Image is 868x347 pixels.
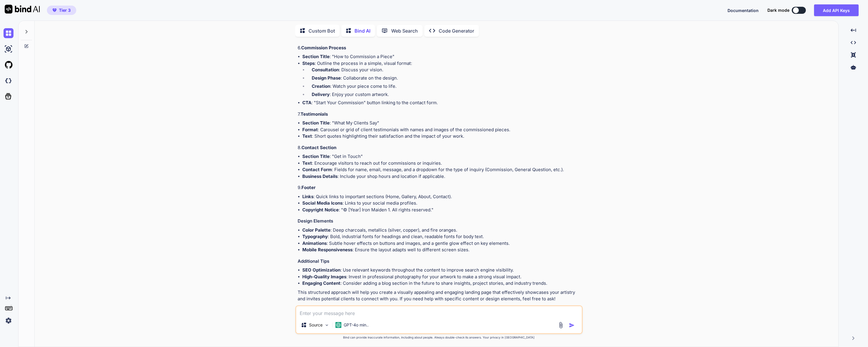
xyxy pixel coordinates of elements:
[307,67,582,75] li: : Discuss your vision.
[302,233,582,240] li: : Bold, industrial fonts for headings and clean, readable fonts for body text.
[298,218,582,225] h3: Design Elements
[302,133,312,139] strong: Text
[307,75,582,83] li: : Collaborate on the design.
[4,316,13,326] img: settings
[302,207,339,213] strong: Copyright Notice
[4,60,13,70] img: githubLight
[309,322,323,328] p: Source
[302,247,352,252] strong: Mobile Responsiveness
[302,60,582,100] li: : Outline the process in a simple, visual format:
[302,133,582,140] li: : Short quotes highlighting their satisfaction and the impact of your work.
[728,7,759,14] button: Documentation
[302,153,582,160] li: : "Get in Touch"
[302,274,582,280] li: : Invest in professional photography for your artwork to make a strong visual impact.
[298,289,582,302] p: This structured approach will help you create a visually appealing and engaging landing page that...
[302,267,340,273] strong: SEO Optimization
[302,274,346,279] strong: High-Quality Images
[302,120,582,127] li: : "What My Clients Say"
[728,8,759,13] span: Documentation
[344,322,369,328] p: GPT-4o min..
[301,111,328,117] strong: Testimonials
[302,100,582,106] li: : "Start Your Commission" button linking to the contact form.
[298,258,582,265] h3: Additional Tips
[302,120,330,126] strong: Section Title
[439,27,474,34] p: Code Generator
[302,200,343,206] strong: Social Media Icons
[302,240,582,247] li: : Subtle hover effects on buttons and images, and a gentle glow effect on key elements.
[302,166,582,173] li: : Fields for name, email, message, and a dropdown for the type of inquiry (Commission, General Qu...
[4,76,13,86] img: darkCloudIdeIcon
[335,322,341,328] img: GPT-4o mini
[298,111,582,118] h4: 7.
[302,267,582,274] li: : Use relevant keywords throughout the content to improve search engine visibility.
[4,44,13,54] img: ai-studio
[569,322,575,328] img: icon
[302,127,318,132] strong: Format
[302,227,582,234] li: : Deep charcoals, metallics (silver, copper), and fire oranges.
[391,27,418,34] p: Web Search
[302,247,582,253] li: : Ensure the layout adapts well to different screen sizes.
[302,193,582,200] li: : Quick links to important sections (Home, Gallery, About, Contact).
[308,27,335,34] p: Custom Bot
[298,184,582,191] h4: 9.
[302,234,328,239] strong: Typography
[302,227,330,233] strong: Color Palette
[814,4,859,16] button: Add API Keys
[302,280,582,287] li: : Consider adding a blog section in the future to share insights, project stories, and industry t...
[301,145,336,150] strong: Contact Section
[302,167,332,172] strong: Contact Form
[295,335,583,340] p: Bind can provide inaccurate information, including about people. Always double-check its answers....
[312,92,330,97] strong: Delivery
[312,83,330,89] strong: Creation
[302,127,582,133] li: : Carousel or grid of client testimonials with names and images of the commissioned pieces.
[302,154,330,159] strong: Section Title
[5,5,40,14] img: Bind AI
[302,173,338,179] strong: Business Details
[302,60,315,66] strong: Steps
[4,28,13,38] img: chat
[47,6,76,15] button: premiumTier 3
[302,160,582,167] li: : Encourage visitors to reach out for commissions or inquiries.
[302,194,313,199] strong: Links
[298,45,582,51] h4: 6.
[301,45,346,50] strong: Commission Process
[307,83,582,91] li: : Watch your piece come to life.
[302,207,582,213] li: : "© [Year] Iron Maiden 1. All rights reserved."
[52,9,57,12] img: premium
[312,75,341,81] strong: Design Phase
[302,173,582,180] li: : Include your shop hours and location if applicable.
[302,53,582,60] li: : "How to Commission a Piece"
[324,323,329,328] img: Pick Models
[59,7,71,13] span: Tier 3
[312,67,339,73] strong: Consultation
[302,240,327,246] strong: Animations
[302,280,340,286] strong: Engaging Content
[767,7,789,13] span: Dark mode
[301,185,316,190] strong: Footer
[302,160,312,166] strong: Text
[302,200,582,207] li: : Links to your social media profiles.
[302,100,311,105] strong: CTA
[302,54,330,59] strong: Section Title
[307,91,582,100] li: : Enjoy your custom artwork.
[557,322,564,329] img: attachment
[355,27,370,34] p: Bind AI
[298,144,582,151] h4: 8.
